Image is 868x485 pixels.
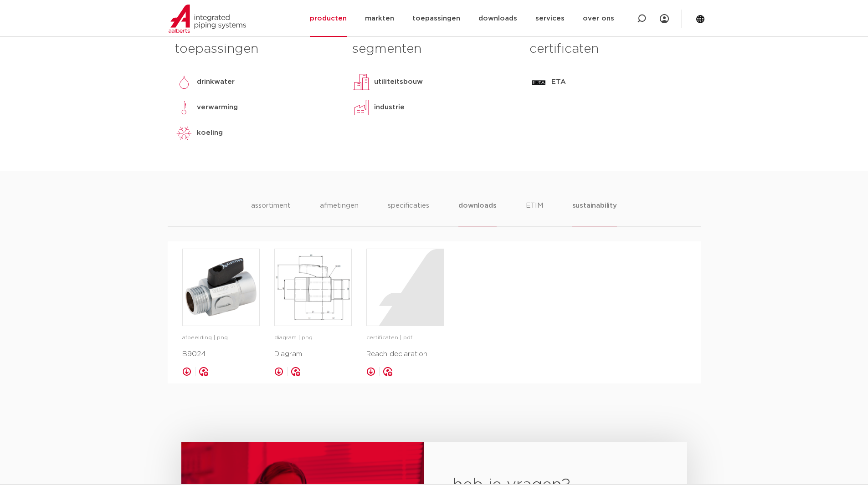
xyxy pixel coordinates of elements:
[175,40,339,58] h3: toepassingen
[352,73,370,91] img: utiliteitsbouw
[182,249,260,326] a: image for B9024
[274,349,352,360] p: Diagram
[274,333,352,342] p: diagram | png
[458,200,496,226] li: downloads
[197,102,238,113] p: verwarming
[366,333,444,342] p: certificaten | pdf
[274,249,352,326] a: image for Diagram
[374,102,405,113] p: industrie
[183,249,259,326] img: image for B9024
[197,77,235,87] p: drinkwater
[526,200,543,226] li: ETIM
[197,128,223,138] p: koeling
[251,200,291,226] li: assortiment
[175,98,193,117] img: verwarming
[572,200,617,226] li: sustainability
[551,77,566,87] p: ETA
[529,73,548,91] img: ETA
[529,40,693,58] h3: certificaten
[352,40,516,58] h3: segmenten
[388,200,429,226] li: specificaties
[275,249,351,326] img: image for Diagram
[182,349,260,360] p: B9024
[175,73,193,91] img: drinkwater
[374,77,423,87] p: utiliteitsbouw
[175,124,193,142] img: koeling
[320,200,359,226] li: afmetingen
[352,98,370,117] img: industrie
[366,349,444,360] p: Reach declaration
[182,333,260,342] p: afbeelding | png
